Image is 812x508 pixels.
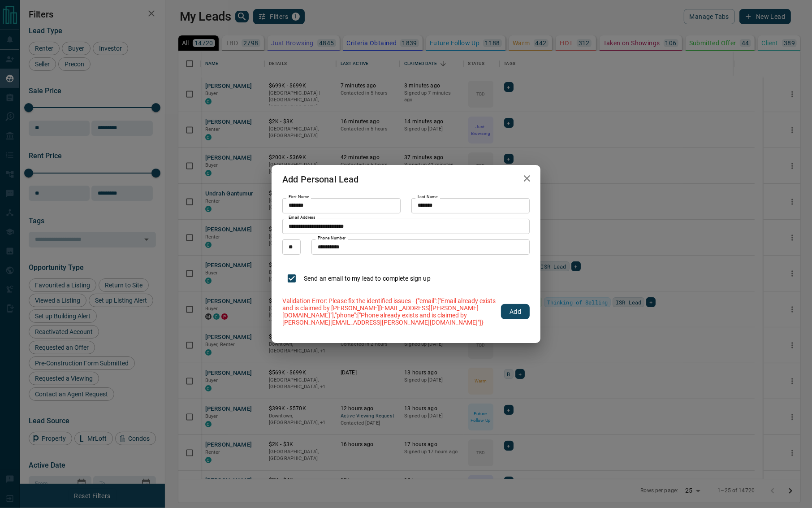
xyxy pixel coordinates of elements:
label: Phone Number [318,235,346,241]
p: Validation Error: Please fix the identified issues - {"email":["Email already exists and is claim... [282,297,496,326]
label: Last Name [418,194,438,200]
button: Add [501,304,530,319]
label: Email Address [289,215,315,221]
h2: Add Personal Lead [272,165,370,194]
p: Send an email to my lead to complete sign up [304,274,431,283]
label: First Name [289,194,309,200]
